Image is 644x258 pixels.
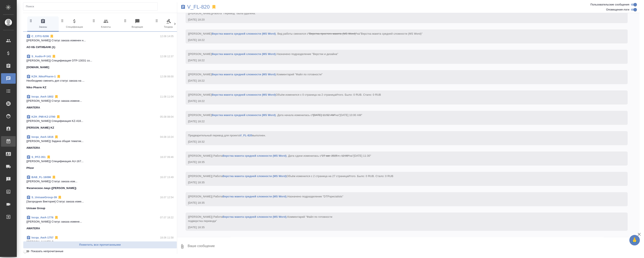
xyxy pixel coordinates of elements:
p: 04.08 10:24 [160,135,174,139]
div: S_UnisawGroup-3916.07 12:54[Загородних Виктория] Статус заказа изме...Unisaw Group [23,193,177,213]
span: Предварительный перевод для проекта выполнен. [188,134,266,137]
svg: Отписаться [54,95,59,99]
div: [DATE] 18:22 [188,79,613,83]
a: Верстка макета средней сложности (MS Word) [212,93,276,96]
a: Верстка макета средней сложности (MS Word) [212,73,276,76]
a: S_Audio-P-141 [31,55,51,58]
svg: Отписаться [52,175,56,179]
p: 11.08 11:04 [160,95,174,99]
span: Тендеры [155,19,183,29]
p: 12.08 08:00 [160,74,174,79]
p: [[PERSON_NAME]] Статус заказа измене... [26,220,174,224]
p: 18.06 11:58 [160,236,174,240]
a: locqa_AwA-1757 [31,236,53,239]
p: Niko Pharm KZ [26,85,46,90]
p: AWATERA [26,146,40,150]
span: [[PERSON_NAME]] Работа . [188,195,343,198]
span: Входящие [123,19,151,29]
p: Unisaw Group [26,206,45,210]
a: KZH_PMI-KZ-2790 [31,115,55,118]
p: [PERSON_NAME] KZ [26,126,54,130]
span: 🙏 [631,236,638,245]
a: Верстка макета средней сложности (MS Word) [222,175,286,178]
div: [DATE] 18:22 [188,99,613,103]
span: [[PERSON_NAME] Объём изменился с 0 страница на 2 страница [188,93,381,96]
span: [[PERSON_NAME]] Работа . [188,215,332,223]
span: Оповещения-логи [606,8,629,12]
a: BAB_FL-16096 [31,176,51,179]
div: KZH_NikoPharm-112.08 08:00Необходимо сменить доп статус заказа на ...Niko Pharm KZ [23,72,177,92]
a: Верстка макета средней сложности (MS Word) [222,195,286,198]
span: Назначено подразделение "Верстки и дизайна" [277,52,338,56]
div: [DATE] 18:35 [188,180,613,185]
svg: Отписаться [54,215,59,220]
p: Pfizer [26,166,34,170]
span: "[DATE] 11:30" [353,154,371,157]
span: [[PERSON_NAME] . [188,73,323,76]
div: locqa_AwA-181604.08 10:24[[PERSON_NAME]] Задана общая тематик...AWATERA [23,132,177,152]
div: [DATE] 18:32 [188,140,613,144]
div: [DATE] 18:35 [188,225,613,229]
div: C_CITI1-520612.08 14:05[[PERSON_NAME]] Статус заказа изменен н...АО КБ СИТИБАНК (1) [23,32,177,52]
span: "Верстка макета средней сложности (MS Word)" [360,32,423,35]
a: C_CITI1-5206 [31,35,49,38]
p: [[PERSON_NAME]] Спецификация KZ-418... [26,119,174,123]
div: S_PFZ-35118.07 09:46[[PERSON_NAME]] Спецификация AU-167...Pfizer [23,152,177,173]
div: KZH_PMI-KZ-279005.08 08:04[[PERSON_NAME]] Спецификация KZ-418...[PERSON_NAME] KZ [23,112,177,132]
span: "27 авг. 2025 г., 12:00" [321,154,349,157]
input: Поиск [26,4,157,9]
a: Верстка макета средней сложности (MS Word) [212,32,276,35]
div: [DATE] 18:22 [188,58,613,63]
svg: Отписаться [52,54,56,59]
span: [[PERSON_NAME]] Работа . Дата сдачи изменилась с на [188,154,371,157]
p: [[PERSON_NAME]] Статус заказа изм... [26,179,174,184]
span: [[PERSON_NAME]] Работа Объём изменился с 2 страница на 27 страница [188,175,393,178]
span: [[PERSON_NAME] . [188,52,338,56]
svg: Зажми и перетащи, чтобы поменять порядок вкладок [123,19,127,23]
a: V_FL-820 [240,134,252,137]
span: Итого. Было: 0 RUB. Стало: 0 RUB [336,93,381,96]
span: Комментарий "Файл по готовности подверстка перевода" [188,215,332,223]
p: 05.08 08:04 [160,115,174,119]
svg: Отписаться [47,155,51,159]
div: locqa_AwA-180211.08 11:04[[PERSON_NAME]] Статус заказа измене...AWATERA [23,92,177,112]
span: Клиенты [92,19,120,29]
a: Верстка макета средней сложности (MS Word) [212,113,276,117]
a: S_PFZ-351 [31,155,46,159]
a: Верстка макета средней сложности (MS Word) [212,52,276,56]
svg: Зажми и перетащи, чтобы поменять порядок вкладок [60,19,64,23]
a: Верстка макета средней сложности (MS Word) [222,215,286,218]
svg: Отписаться [57,74,61,79]
span: Пометить все прочитанными [25,242,175,247]
a: Верстка макета средней сложности (MS Word) [222,154,286,157]
div: [DATE] 18:35 [188,201,613,205]
p: 16.07 13:49 [160,175,174,179]
svg: Отписаться [56,115,60,119]
p: 07.07 18:22 [160,215,174,220]
a: locqa_AwA-1802 [31,95,53,98]
p: Необходимо сменить доп статус заказа на ... [26,79,174,83]
a: V_FL-820 [187,5,210,9]
p: [DOMAIN_NAME] [26,65,49,69]
span: Показать непрочитанные [31,249,63,253]
svg: Отписаться [54,236,59,240]
p: 12.08 14:05 [160,34,174,38]
p: AWATERA [26,106,40,110]
span: Назначено подразделение "DTPspecialists" [287,195,343,198]
span: "Верстка простого макета (MS Word)" [308,32,357,35]
span: [[PERSON_NAME] . Дата начала изменилась с на [188,113,362,117]
div: [DATE] 18:20 [188,18,613,22]
span: [[PERSON_NAME]] [188,12,256,15]
p: [[PERSON_NAME]] Статус заказа измене... [26,99,174,103]
p: АО КБ СИТИБАНК (1) [26,45,55,49]
p: [[PERSON_NAME]] Статус заказа измене... [26,240,174,244]
div: [DATE] 18:22 [188,119,613,124]
p: 12.08 12:37 [160,54,174,59]
a: S_UnisawGroup-39 [31,196,57,199]
div: locqa_AwA-175718.06 11:58[[PERSON_NAME]] Статус заказа измене...AWATERA [23,233,177,253]
p: [[PERSON_NAME]] Задана общая тематик... [26,139,174,143]
span: Комментарий "Файл по готовности" [277,73,323,76]
p: 16.07 12:54 [160,195,174,199]
p: [[PERSON_NAME]] Спецификация OTP-13031 со... [26,59,174,63]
